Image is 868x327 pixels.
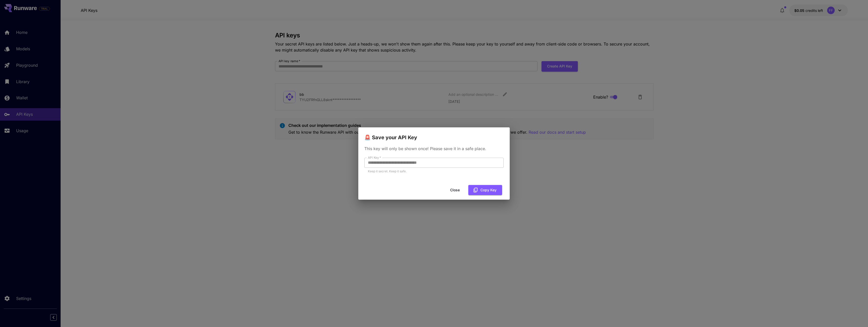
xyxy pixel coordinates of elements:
p: This key will only be shown once! Please save it in a safe place. [364,146,504,152]
button: Copy Key [468,185,502,195]
button: Close [444,185,466,195]
h2: 🚨 Save your API Key [358,127,510,142]
p: Keep it secret. Keep it safe. [368,169,500,174]
label: API Key [368,155,381,160]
